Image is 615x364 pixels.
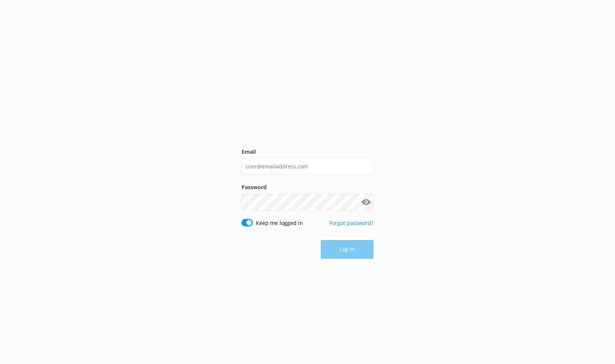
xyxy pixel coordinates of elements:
a: Forgot password? [329,219,374,226]
input: user@emailaddress.com [241,158,374,175]
label: Password [241,183,374,191]
label: Email [241,148,374,156]
label: Keep me logged in [256,219,303,227]
button: Show password [358,194,374,210]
